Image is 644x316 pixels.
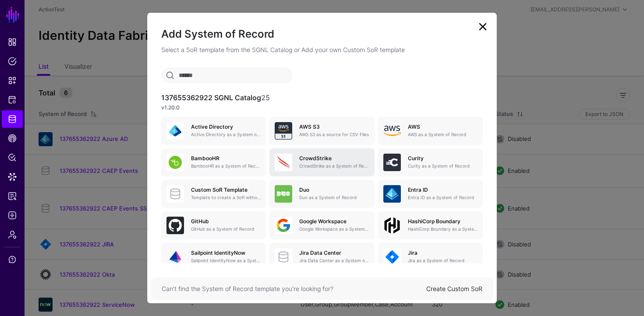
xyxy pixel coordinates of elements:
[408,226,478,232] p: HashiCorp Boundary as a System of Record
[408,155,478,162] h5: Curity
[299,218,369,225] h5: Google Workspace
[269,243,374,271] a: Jira Data CenterJira Data Center as a System of Record
[299,257,369,264] p: Jira Data Center as a System of Record
[408,250,478,256] h5: Jira
[378,148,483,176] a: CurityCurity as a System of Record
[408,194,478,201] p: Entra ID as a System of Record
[166,217,184,234] img: svg+xml;base64,PHN2ZyB3aWR0aD0iNjQiIGhlaWdodD0iNjQiIHZpZXdCb3g9IjAgMCA2NCA2NCIgZmlsbD0ibm9uZSIgeG...
[161,180,266,208] a: Custom SoR TemplateTemplate to create a SoR without any entities, attributes or relationships. On...
[383,154,401,171] img: svg+xml;base64,PHN2ZyB3aWR0aD0iNjQiIGhlaWdodD0iNjQiIHZpZXdCb3g9IjAgMCA2NCA2NCIgZmlsbD0ibm9uZSIgeG...
[191,250,261,256] h5: Sailpoint IdentityNow
[161,117,266,145] a: Active DirectoryActive Directory as a System of Record
[383,217,401,234] img: svg+xml;base64,PHN2ZyB4bWxucz0iaHR0cDovL3d3dy53My5vcmcvMjAwMC9zdmciIHdpZHRoPSIxMDBweCIgaGVpZ2h0PS...
[161,104,180,111] strong: v1.20.0
[378,117,483,145] a: AWSAWS as a System of Record
[299,155,369,162] h5: CrowdStrike
[261,93,270,102] span: 25
[378,243,483,271] a: JiraJira as a System of Record
[408,131,478,138] p: AWS as a System of Record
[383,248,401,266] img: svg+xml;base64,PHN2ZyB3aWR0aD0iNjQiIGhlaWdodD0iNjQiIHZpZXdCb3g9IjAgMCA2NCA2NCIgZmlsbD0ibm9uZSIgeG...
[161,148,266,176] a: BambooHRBambooHR as a System of Record
[378,211,483,239] a: HashiCorp BoundaryHashiCorp Boundary as a System of Record
[275,154,292,171] img: svg+xml;base64,PHN2ZyB3aWR0aD0iNjQiIGhlaWdodD0iNjQiIHZpZXdCb3g9IjAgMCA2NCA2NCIgZmlsbD0ibm9uZSIgeG...
[299,163,369,169] p: CrowdStrike as a System of Record
[275,122,292,140] img: svg+xml;base64,PHN2ZyB3aWR0aD0iNjQiIGhlaWdodD0iNjQiIHZpZXdCb3g9IjAgMCA2NCA2NCIgZmlsbD0ibm9uZSIgeG...
[299,124,369,130] h5: AWS S3
[191,194,261,201] p: Template to create a SoR without any entities, attributes or relationships. Once created, you can...
[191,155,261,162] h5: BambooHR
[166,154,184,171] img: svg+xml;base64,PHN2ZyB3aWR0aD0iNjQiIGhlaWdodD0iNjQiIHZpZXdCb3g9IjAgMCA2NCA2NCIgZmlsbD0ibm9uZSIgeG...
[383,185,401,203] img: svg+xml;base64,PHN2ZyB3aWR0aD0iNjQiIGhlaWdodD0iNjQiIHZpZXdCb3g9IjAgMCA2NCA2NCIgZmlsbD0ibm9uZSIgeG...
[378,180,483,208] a: Entra IDEntra ID as a System of Record
[408,187,478,193] h5: Entra ID
[269,148,374,176] a: CrowdStrikeCrowdStrike as a System of Record
[299,187,369,193] h5: Duo
[408,218,478,225] h5: HashiCorp Boundary
[191,187,261,193] h5: Custom SoR Template
[191,131,261,138] p: Active Directory as a System of Record
[191,124,261,130] h5: Active Directory
[191,257,261,264] p: Sailpoint IdentityNow as a System of Record
[275,185,292,203] img: svg+xml;base64,PHN2ZyB3aWR0aD0iNjQiIGhlaWdodD0iNjQiIHZpZXdCb3g9IjAgMCA2NCA2NCIgZmlsbD0ibm9uZSIgeG...
[269,180,374,208] a: DuoDuo as a System of Record
[408,163,478,169] p: Curity as a System of Record
[161,27,483,42] h2: Add System of Record
[269,117,374,145] a: AWS S3AWS S3 as a source for CSV Files
[426,285,482,292] a: Create Custom SoR
[299,194,369,201] p: Duo as a System of Record
[299,250,369,256] h5: Jira Data Center
[162,284,426,293] div: Can’t find the System of Record template you’re looking for?
[166,248,184,266] img: svg+xml;base64,PHN2ZyB3aWR0aD0iNjQiIGhlaWdodD0iNjQiIHZpZXdCb3g9IjAgMCA2NCA2NCIgZmlsbD0ibm9uZSIgeG...
[299,226,369,232] p: Google Workspace as a System of Record
[161,94,483,102] h3: 137655362922 SGNL Catalog
[161,243,266,271] a: Sailpoint IdentityNowSailpoint IdentityNow as a System of Record
[408,257,478,264] p: Jira as a System of Record
[161,211,266,239] a: GitHubGitHub as a System of Record
[161,45,483,54] p: Select a SoR template from the SGNL Catalog or Add your own Custom SoR template
[269,211,374,239] a: Google WorkspaceGoogle Workspace as a System of Record
[275,217,292,234] img: svg+xml;base64,PHN2ZyB3aWR0aD0iNjQiIGhlaWdodD0iNjQiIHZpZXdCb3g9IjAgMCA2NCA2NCIgZmlsbD0ibm9uZSIgeG...
[299,131,369,138] p: AWS S3 as a source for CSV Files
[191,226,261,232] p: GitHub as a System of Record
[383,122,401,140] img: svg+xml;base64,PHN2ZyB4bWxucz0iaHR0cDovL3d3dy53My5vcmcvMjAwMC9zdmciIHhtbG5zOnhsaW5rPSJodHRwOi8vd3...
[166,122,184,140] img: svg+xml;base64,PHN2ZyB3aWR0aD0iNjQiIGhlaWdodD0iNjQiIHZpZXdCb3g9IjAgMCA2NCA2NCIgZmlsbD0ibm9uZSIgeG...
[191,163,261,169] p: BambooHR as a System of Record
[408,124,478,130] h5: AWS
[191,218,261,225] h5: GitHub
